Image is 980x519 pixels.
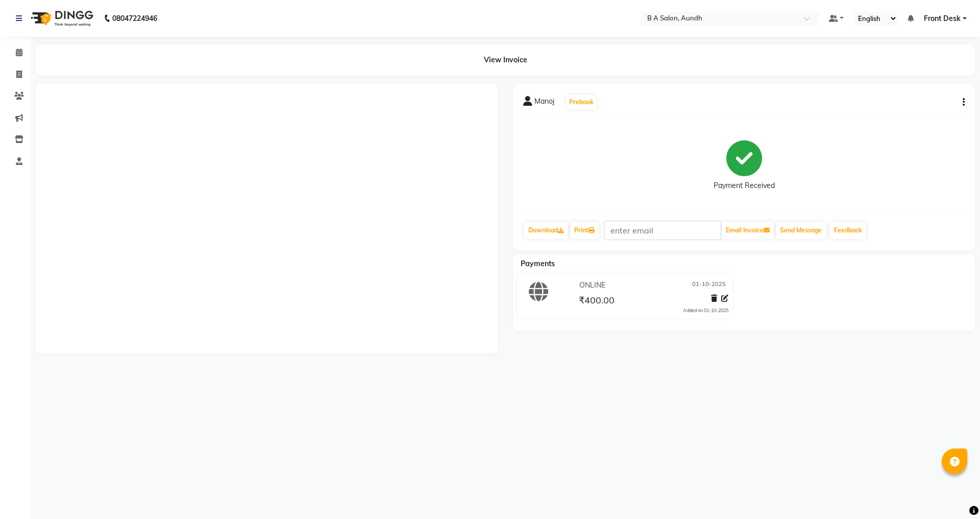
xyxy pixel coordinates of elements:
[776,222,826,239] button: Send Message
[36,44,975,76] div: View Invoice
[112,4,157,33] b: 08047224946
[26,4,96,33] img: logo
[692,280,726,291] span: 01-10-2025
[534,96,554,110] span: Manoj
[579,294,615,309] span: ₹400.00
[937,478,970,509] iframe: chat widget
[683,307,728,314] div: Added on 01-10-2025
[521,259,555,268] span: Payments
[722,222,774,239] button: Email Invoice
[604,221,721,240] input: enter email
[524,222,568,239] a: Download
[570,222,599,239] a: Print
[830,222,866,239] a: Feedback
[714,180,775,191] div: Payment Received
[924,13,961,24] span: Front Desk
[567,95,596,109] button: Prebook
[579,280,605,291] span: ONLINE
